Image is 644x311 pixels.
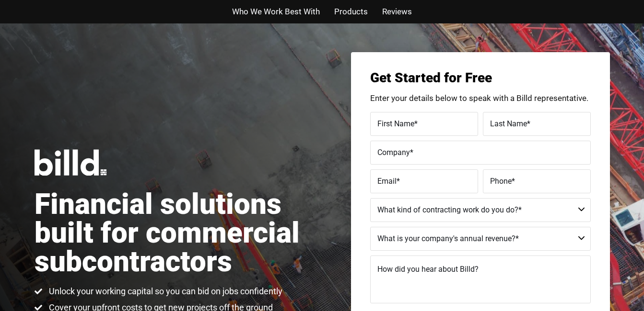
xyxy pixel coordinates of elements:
[35,190,322,276] h1: Financial solutions built for commercial subcontractors
[47,286,282,297] span: Unlock your working capital so you can bid on jobs confidently
[377,147,410,156] span: Company
[490,176,512,185] span: Phone
[232,5,320,19] a: Who We Work Best With
[370,94,591,102] p: Enter your details below to speak with a Billd representative.
[370,71,591,85] h3: Get Started for Free
[377,176,397,185] span: Email
[377,119,414,128] span: First Name
[490,119,527,128] span: Last Name
[377,265,479,274] span: How did you hear about Billd?
[334,5,368,19] a: Products
[382,5,412,19] a: Reviews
